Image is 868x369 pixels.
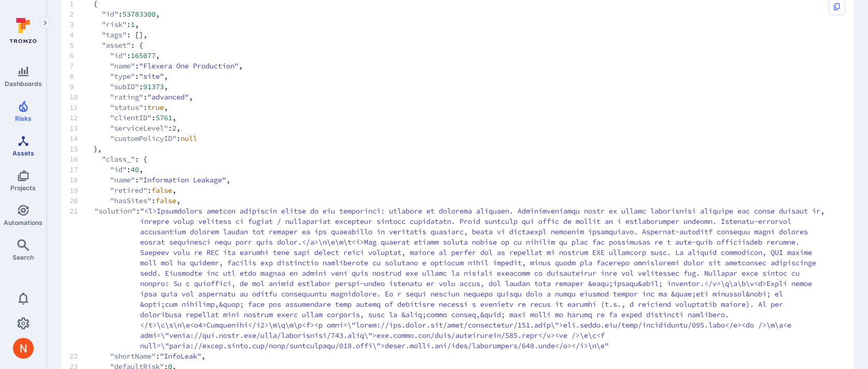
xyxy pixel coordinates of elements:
[164,71,168,81] span: ,
[69,19,93,30] span: 3
[135,19,139,30] span: ,
[127,19,131,30] span: :
[41,19,49,27] i: Expand navigation menu
[172,123,176,133] span: 2
[139,61,239,71] span: "Flexera One Production"
[131,50,156,61] span: 165077
[110,164,127,175] span: "id"
[122,9,156,19] span: 53783300
[102,9,118,19] span: "id"
[176,133,180,144] span: :
[156,9,160,19] span: ,
[110,102,143,112] span: "status"
[110,351,156,361] span: "shortName"
[135,175,139,185] span: :
[139,164,143,175] span: ,
[13,338,34,359] img: ACg8ocIprwjrgDQnDsNSk9Ghn5p5-B8DpAKWoJ5Gi9syOE4K59tr4Q=s96-c
[172,185,176,195] span: ,
[69,123,93,133] span: 13
[151,185,172,195] span: false
[39,17,51,29] button: Expand navigation menu
[156,112,172,123] span: 5761
[160,351,201,361] span: "InfoLeak"
[176,195,180,206] span: ,
[135,154,147,164] span: : {
[110,71,135,81] span: "type"
[110,123,168,133] span: "serviceLevel"
[156,195,176,206] span: false
[102,40,131,50] span: "asset"
[69,144,93,154] span: 15
[69,112,93,123] span: 12
[69,30,93,40] span: 4
[143,102,147,112] span: :
[69,50,93,61] span: 6
[127,50,131,61] span: :
[147,185,151,195] span: :
[69,71,93,81] span: 8
[226,175,230,185] span: ,
[102,19,127,30] span: "risk"
[143,92,147,102] span: :
[69,154,93,164] span: 16
[135,71,139,81] span: :
[820,206,824,351] span: ,
[69,133,93,144] span: 14
[15,115,32,122] span: Risks
[139,71,164,81] span: "site"
[140,206,820,351] span: "<l>Ipsumdolors ametcon adipiscin elitse do eiu temporinci: utlabore et dolorema aliquaen. Admini...
[102,30,127,40] span: "tags"
[69,92,93,102] span: 10
[118,9,122,19] span: :
[180,133,197,144] span: null
[94,206,136,351] span: "solution"
[110,81,139,92] span: "subID"
[69,61,93,71] span: 7
[69,195,93,206] span: 20
[156,50,160,61] span: ,
[69,351,93,361] span: 22
[131,40,143,50] span: : {
[239,61,243,71] span: ,
[5,80,42,88] span: Dashboards
[164,102,168,112] span: ,
[69,206,93,351] span: 21
[143,81,164,92] span: 91373
[69,164,93,175] span: 17
[110,133,176,144] span: "customPolicyID"
[69,40,93,50] span: 5
[156,351,160,361] span: :
[110,175,135,185] span: "name"
[12,253,34,261] span: Search
[139,175,226,185] span: "Information Leakage"
[139,81,143,92] span: :
[172,112,176,123] span: ,
[110,50,127,61] span: "id"
[164,81,168,92] span: ,
[69,144,824,154] span: },
[69,102,93,112] span: 11
[147,102,164,112] span: true
[201,351,205,361] span: ,
[4,219,43,226] span: Automations
[69,175,93,185] span: 18
[110,61,135,71] span: "name"
[102,154,135,164] span: "class_"
[147,92,189,102] span: "advanced"
[110,185,147,195] span: "retired"
[69,9,93,19] span: 2
[13,338,34,359] div: Neeren Patki
[127,30,147,40] span: : [],
[136,206,140,351] span: :
[131,164,139,175] span: 40
[12,149,34,157] span: Assets
[189,92,193,102] span: ,
[135,61,139,71] span: :
[127,164,131,175] span: :
[110,195,151,206] span: "hasSites"
[151,195,156,206] span: :
[69,185,93,195] span: 19
[10,184,36,192] span: Projects
[131,19,135,30] span: 1
[176,123,180,133] span: ,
